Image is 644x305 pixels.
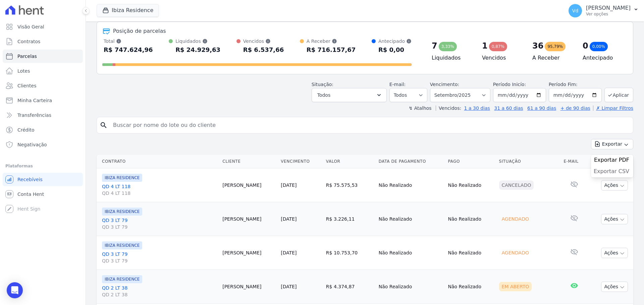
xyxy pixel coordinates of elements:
[243,38,284,45] div: Vencidos
[113,27,166,35] div: Posição de parcelas
[17,141,47,148] span: Negativação
[102,174,142,182] span: IBIZA RESIDENCE
[220,168,278,202] td: [PERSON_NAME]
[549,81,602,88] label: Período Fim:
[220,270,278,304] td: [PERSON_NAME]
[102,275,142,283] span: IBIZA RESIDENCE
[17,23,44,30] span: Visão Geral
[97,4,159,17] button: Ibiza Residence
[376,202,445,236] td: Não Realizado
[601,180,628,190] button: Ações
[432,54,471,62] h4: Liquidados
[378,45,412,55] div: R$ 0,00
[102,241,142,249] span: IBIZA RESIDENCE
[17,53,37,60] span: Parcelas
[376,155,445,168] th: Data de Pagamento
[312,88,387,102] button: Todos
[97,155,220,168] th: Contrato
[3,173,83,186] a: Recebíveis
[493,82,526,87] label: Período Inicío:
[601,282,628,292] button: Ações
[561,155,587,168] th: E-mail
[586,5,631,11] p: [PERSON_NAME]
[281,284,297,289] a: [DATE]
[281,216,297,222] a: [DATE]
[494,105,523,111] a: 31 a 60 dias
[601,214,628,224] button: Ações
[278,155,323,168] th: Vencimento
[220,202,278,236] td: [PERSON_NAME]
[594,168,629,175] span: Exportar CSV
[17,38,40,45] span: Contratos
[17,112,51,119] span: Transferências
[17,68,30,74] span: Lotes
[572,8,578,13] span: Vd
[430,82,459,87] label: Vencimento:
[436,105,461,111] label: Vencidos:
[445,270,496,304] td: Não Realizado
[3,64,83,78] a: Lotes
[496,155,561,168] th: Situação
[376,270,445,304] td: Não Realizado
[102,190,217,197] span: QD 4 LT 118
[323,168,376,202] td: R$ 75.575,53
[102,208,142,216] span: IBIZA RESIDENCE
[499,282,532,291] div: Em Aberto
[323,236,376,270] td: R$ 10.753,70
[489,42,507,51] div: 0,87%
[3,187,83,201] a: Conta Hent
[409,105,431,111] label: ↯ Atalhos
[594,168,631,176] a: Exportar CSV
[175,38,220,45] div: Liquidados
[307,38,356,45] div: A Receber
[220,236,278,270] td: [PERSON_NAME]
[532,41,543,51] div: 36
[281,182,297,188] a: [DATE]
[243,45,284,55] div: R$ 6.537,66
[17,191,44,198] span: Conta Hent
[312,82,333,87] label: Situação:
[560,105,590,111] a: + de 90 dias
[439,42,457,51] div: 3,33%
[499,214,532,224] div: Agendado
[378,38,412,45] div: Antecipado
[3,35,83,48] a: Contratos
[5,162,80,170] div: Plataformas
[104,38,153,45] div: Total
[583,41,588,51] div: 0
[281,250,297,255] a: [DATE]
[17,176,43,183] span: Recebíveis
[432,41,437,51] div: 7
[482,41,488,51] div: 1
[601,248,628,258] button: Ações
[102,291,217,298] span: QD 2 LT 38
[482,54,522,62] h4: Vencidos
[532,54,572,62] h4: A Receber
[102,224,217,230] span: QD 3 LT 79
[376,168,445,202] td: Não Realizado
[563,1,644,20] button: Vd [PERSON_NAME] Ver opções
[323,270,376,304] td: R$ 4.374,87
[594,157,629,163] span: Exportar PDF
[593,105,633,111] a: ✗ Limpar Filtros
[604,88,633,102] button: Aplicar
[220,155,278,168] th: Cliente
[3,94,83,107] a: Minha Carteira
[307,45,356,55] div: R$ 716.157,67
[323,155,376,168] th: Valor
[104,45,153,55] div: R$ 747.624,96
[17,82,36,89] span: Clientes
[3,20,83,33] a: Visão Geral
[3,50,83,63] a: Parcelas
[102,217,217,230] a: QD 3 LT 79QD 3 LT 79
[175,45,220,55] div: R$ 24.929,63
[464,105,490,111] a: 1 a 30 dias
[102,183,217,197] a: QD 4 LT 118QD 4 LT 118
[17,127,35,133] span: Crédito
[583,54,622,62] h4: Antecipado
[102,257,217,264] span: QD 3 LT 79
[586,11,631,17] p: Ver opções
[499,180,534,190] div: Cancelado
[445,236,496,270] td: Não Realizado
[594,157,631,165] a: Exportar PDF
